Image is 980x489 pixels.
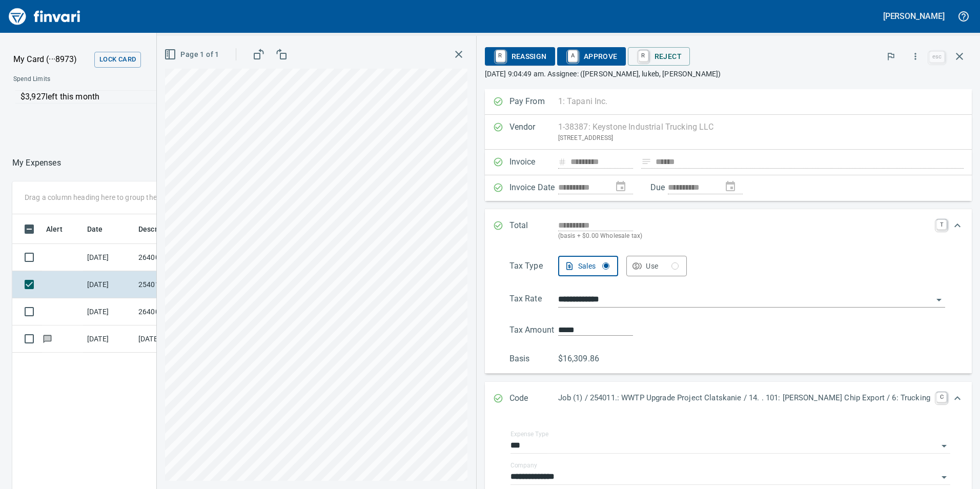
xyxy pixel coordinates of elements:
button: Open [937,470,951,484]
span: Date [87,223,116,235]
button: Open [937,439,951,453]
nav: breadcrumb [12,157,61,169]
p: Tax Rate [509,293,558,308]
span: Approve [565,48,618,65]
button: Open [932,293,946,307]
p: Basis [509,353,558,365]
span: Alert [46,223,63,235]
td: 264002 [134,298,227,325]
span: Description [138,223,190,235]
span: Has messages [42,335,53,342]
p: My Card (···8973) [13,53,90,66]
button: RReassign [485,47,555,66]
td: 254011 [134,271,227,298]
label: Expense Type [511,431,548,437]
label: Company [511,462,537,468]
button: Lock Card [94,52,141,68]
p: My Expenses [12,157,61,169]
td: [DATE] [83,271,134,298]
button: Use [626,256,687,276]
div: Expand [485,382,972,416]
p: Tax Amount [509,324,558,336]
a: C [936,392,947,402]
p: Tax Type [509,260,558,276]
p: Code [509,392,558,405]
td: [DATE] [83,298,134,325]
button: [PERSON_NAME] [881,8,947,24]
span: Description [138,223,177,235]
td: [DATE] [83,325,134,353]
p: $3,927 left this month [21,91,342,103]
span: Alert [46,223,76,235]
span: Date [87,223,103,235]
p: [DATE] 9:04:49 am. Assignee: ([PERSON_NAME], lukeb, [PERSON_NAME]) [485,69,972,79]
a: esc [929,51,945,63]
button: Flag [880,45,902,68]
div: Sales [578,260,610,273]
span: Reject [636,48,682,65]
button: AApprove [557,47,626,66]
p: Drag a column heading here to group the table [25,192,175,202]
td: 264002 [134,244,227,271]
span: Reassign [493,48,547,65]
div: Expand [485,252,972,374]
span: Lock Card [99,54,136,66]
p: $16,309.86 [558,353,607,365]
a: T [936,219,947,230]
a: R [496,50,505,62]
td: [DATE] [83,244,134,271]
td: [DATE] Invoice INV10286289 from [GEOGRAPHIC_DATA] (1-24796) [134,325,227,353]
span: Page 1 of 1 [166,48,219,61]
a: A [568,50,578,62]
div: Expand [485,209,972,252]
span: Spend Limits [13,74,198,85]
button: More [904,45,927,68]
button: Sales [558,256,619,276]
p: Total [509,219,558,241]
p: Online allowed [5,104,349,114]
button: RReject [628,47,690,66]
p: (basis + $0.00 Wholesale tax) [558,231,931,241]
h5: [PERSON_NAME] [883,11,945,22]
a: R [639,50,648,62]
p: Job (1) / 254011.: WWTP Upgrade Project Clatskanie / 14. . 101: [PERSON_NAME] Chip Export / 6: Tr... [558,392,931,404]
button: Page 1 of 1 [162,45,223,64]
div: Use [646,260,679,273]
img: Finvari [6,4,83,29]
